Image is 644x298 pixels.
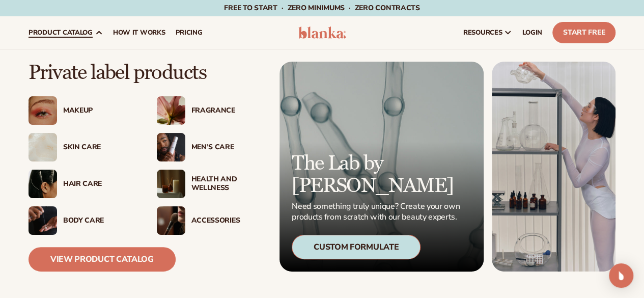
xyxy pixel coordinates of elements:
span: LOGIN [522,29,542,37]
div: Hair Care [63,180,136,188]
img: Cream moisturizer swatch. [29,133,57,161]
span: How It Works [113,29,165,37]
img: Candles and incense on table. [157,170,185,198]
img: Female with makeup brush. [157,206,185,235]
div: Men’s Care [191,143,265,152]
a: Candles and incense on table. Health And Wellness [157,170,265,198]
img: Female in lab with equipment. [492,62,615,272]
img: Female hair pulled back with clips. [29,170,57,198]
a: resources [458,16,517,49]
a: Male hand applying moisturizer. Body Care [29,206,136,235]
img: logo [298,26,346,39]
img: Male holding moisturizer bottle. [157,133,185,161]
p: Private label products [29,62,264,84]
a: Male holding moisturizer bottle. Men’s Care [157,133,265,161]
div: Body Care [63,216,136,225]
img: Male hand applying moisturizer. [29,206,57,235]
p: The Lab by [PERSON_NAME] [292,152,463,197]
a: Cream moisturizer swatch. Skin Care [29,133,136,161]
a: LOGIN [517,16,547,49]
div: Health And Wellness [191,175,265,193]
a: Microscopic product formula. The Lab by [PERSON_NAME] Need something truly unique? Create your ow... [279,62,484,272]
a: Pink blooming flower. Fragrance [157,96,265,125]
div: Fragrance [191,106,265,115]
span: resources [463,29,502,37]
span: pricing [175,29,202,37]
span: product catalog [29,29,93,37]
a: Female with makeup brush. Accessories [157,206,265,235]
a: Female with glitter eye makeup. Makeup [29,96,136,125]
div: Custom Formulate [292,235,421,259]
div: Accessories [191,216,265,225]
a: Female hair pulled back with clips. Hair Care [29,170,136,198]
div: Makeup [63,106,136,115]
a: How It Works [108,16,171,49]
img: Pink blooming flower. [157,96,185,125]
div: Open Intercom Messenger [609,263,633,288]
span: Free to start · ZERO minimums · ZERO contracts [224,3,419,13]
div: Skin Care [63,143,136,152]
img: Female with glitter eye makeup. [29,96,57,125]
a: pricing [170,16,207,49]
a: product catalog [23,16,108,49]
a: Start Free [552,22,615,43]
p: Need something truly unique? Create your own products from scratch with our beauty experts. [292,201,463,223]
a: View Product Catalog [29,247,176,272]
